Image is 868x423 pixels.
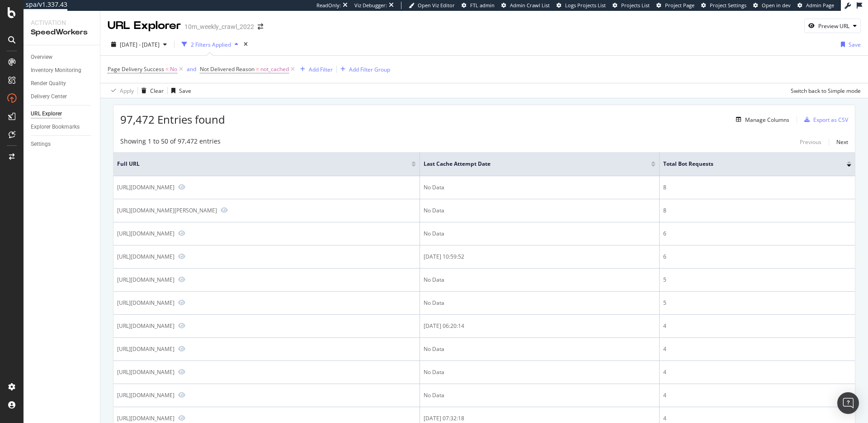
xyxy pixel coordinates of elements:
div: 6 [663,230,851,238]
div: No Data [424,345,656,353]
span: Admin Crawl List [510,2,550,9]
div: 5 [663,276,851,284]
button: Add Filter Group [337,64,390,75]
div: Switch back to Simple mode [791,87,861,95]
div: Activation [31,18,93,27]
div: and [187,65,196,73]
a: Project Settings [701,2,746,9]
div: [URL][DOMAIN_NAME] [117,322,175,330]
div: URL Explorer [31,109,62,119]
div: No Data [424,276,656,284]
div: Add Filter [309,66,333,73]
div: Render Quality [31,79,66,88]
div: times [242,40,250,49]
div: arrow-right-arrow-left [258,24,263,30]
span: Full URL [117,160,398,168]
div: Clear [150,87,164,95]
button: Clear [138,83,164,98]
div: Overview [31,53,52,62]
a: Inventory Monitoring [31,66,94,75]
div: Previous [800,138,821,146]
span: Project Page [665,2,694,9]
div: 4 [663,414,851,423]
div: Next [836,138,848,146]
button: Preview URL [804,19,861,33]
div: 8 [663,183,851,192]
div: Showing 1 to 50 of 97,472 entries [120,137,221,148]
span: Not Delivered Reason [200,65,255,73]
span: Projects List [621,2,650,9]
div: 8 [663,207,851,215]
div: [URL][DOMAIN_NAME] [117,414,175,422]
a: Preview https://www.realtor.com/propertyrecord-search/Lakeland_FL/Serenity-Hills-Dr [178,184,185,190]
div: 10m_weekly_crawl_2022 [184,22,254,31]
div: [URL][DOMAIN_NAME] [117,345,175,353]
span: Open in dev [762,2,791,9]
span: No [170,63,177,76]
button: [DATE] - [DATE] [108,37,170,52]
a: Preview https://www.realtor.com/propertyrecord-search/Seneca-Rocks_WV/N-Fork-Hwy [178,276,185,283]
div: No Data [424,391,656,399]
span: FTL admin [470,2,495,9]
a: Admin Page [797,2,834,9]
div: No Data [424,299,656,307]
div: [URL][DOMAIN_NAME] [117,230,175,237]
div: 4 [663,391,851,399]
div: [URL][DOMAIN_NAME] [117,276,175,284]
button: Manage Columns [732,114,789,125]
span: Total Bot Requests [663,160,833,168]
div: [URL][DOMAIN_NAME] [117,253,175,260]
a: Preview https://www.realtor.com/propertyrecord-search/Crimson%20Circle-County_PA [178,392,185,398]
div: 4 [663,368,851,376]
a: Preview https://www.realtor.com/propertyrecord-search/De%20Tour-County_MI [178,322,185,329]
div: 4 [663,322,851,330]
div: 5 [663,299,851,307]
span: = [256,65,259,73]
div: Apply [120,87,134,95]
div: ReadOnly: [316,2,341,9]
div: Delivery Center [31,92,67,101]
button: Apply [108,83,134,98]
div: Open Intercom Messenger [837,392,859,414]
div: Explorer Bookmarks [31,122,80,132]
button: 2 Filters Applied [178,37,242,52]
div: No Data [424,368,656,376]
a: Preview https://www.realtor.com/propertyrecord-search/Horton_MI/Mosherville-Rd [178,299,185,306]
a: Preview https://www.realtor.com/propertyrecord-search/Licenciado%20Carlos%20Sanchez%20Santo%20Dom... [178,415,185,421]
div: Preview URL [818,22,849,30]
div: Save [179,87,191,95]
a: URL Explorer [31,109,94,119]
span: Last Cache Attempt Date [424,160,637,168]
a: Open Viz Editor [409,2,455,9]
a: Admin Crawl List [501,2,550,9]
span: = [165,65,169,73]
button: Export as CSV [801,112,848,127]
div: URL Explorer [108,18,181,34]
div: Add Filter Group [349,66,390,73]
a: Preview https://www.realtor.com/propertyrecord-search/35453/Winway [178,230,185,236]
a: Overview [31,53,94,62]
div: Viz Debugger: [354,2,387,9]
span: Logs Projects List [565,2,606,9]
a: Preview https://www.realtor.com/propertyrecord-search/Hilton%20Head-County_SC [178,346,185,352]
div: [URL][DOMAIN_NAME] [117,368,175,376]
span: not_cached [260,63,289,76]
a: Settings [31,139,94,149]
a: Preview https://www.realtor.com/propertyrecord-search/Beaver%20Dam-County_KY [178,253,185,260]
span: Open Viz Editor [418,2,455,9]
div: No Data [424,230,656,238]
button: Switch back to Simple mode [787,83,861,98]
button: Next [836,137,848,148]
div: [URL][DOMAIN_NAME] [117,183,175,191]
div: [URL][DOMAIN_NAME] [117,391,175,399]
span: 97,472 Entries found [120,112,225,127]
div: [DATE] 06:20:14 [424,322,656,330]
div: 6 [663,253,851,261]
button: Save [168,83,191,98]
div: Settings [31,139,51,149]
a: Preview https://www.realtor.com/propertyrecord-search/71037/Polk [178,369,185,375]
div: [URL][DOMAIN_NAME][PERSON_NAME] [117,207,217,214]
button: Save [837,37,861,52]
span: Page Delivery Success [108,65,164,73]
a: Projects List [613,2,650,9]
